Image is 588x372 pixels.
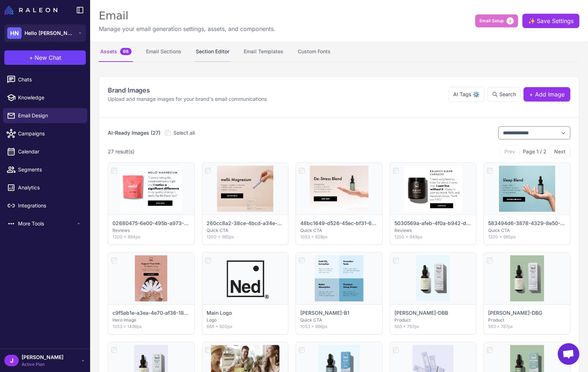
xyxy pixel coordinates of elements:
[394,309,448,317] p: [PERSON_NAME]-DBB
[108,129,160,137] h3: AI-Ready Images (27)
[207,309,232,317] p: Main Logo
[300,309,349,317] p: [PERSON_NAME]-B1
[207,234,284,240] p: 1200 × 985px
[300,323,378,330] p: 1053 × 996px
[300,234,378,240] p: 1053 × 829px
[99,42,133,62] button: Assets98
[475,14,518,27] button: Email Setup2
[549,145,570,158] button: Next
[4,50,86,65] button: +New Chat
[194,42,231,62] button: Section Editor
[112,219,190,227] p: 02680475-6e00-495b-a973-934a6487e19f
[488,227,566,234] p: Quick CTA
[394,323,472,330] p: 563 × 767px
[112,234,190,240] p: 1200 × 894px
[523,148,547,156] span: Page 1 / 2
[99,24,275,33] p: Manage your email generation settings, assets, and components.
[394,227,472,234] p: Reviews
[488,309,542,317] p: [PERSON_NAME]-DBG
[3,162,87,177] a: Segments
[18,130,81,138] span: Campaigns
[487,87,521,102] button: Search
[3,108,87,123] a: Email Design
[3,180,87,195] a: Analytics
[242,42,285,62] button: Email Templates
[488,323,566,330] p: 563 × 767px
[18,94,81,102] span: Knowledge
[488,219,566,227] p: 583494d6-3878-4329-8e50-97bf70caa99d
[99,9,275,23] div: Email
[207,317,284,323] p: Logo
[18,166,81,174] span: Segments
[18,112,81,120] span: Email Design
[18,76,81,84] span: Chats
[4,6,57,14] img: Raleon Logo
[473,90,480,99] span: ⚙️
[18,148,81,156] span: Calendar
[35,53,61,62] span: New Chat
[453,90,471,98] span: AI Tags
[18,184,81,192] span: Analytics
[112,323,190,330] p: 1053 × 1498px
[558,343,579,365] a: Open chat
[22,361,63,368] span: Active Plan
[300,219,378,227] p: 48bc1649-d526-45ec-bf31-6618cdf6e975
[112,309,190,317] p: c9f5ab1e-a3ea-4e70-af36-1817c98f1599
[3,90,87,105] a: Knowledge
[108,85,267,95] h2: Brand Images
[165,130,171,136] input: Select all
[207,219,284,227] p: 260cc8a2-38ce-4bcd-a34e-da258bc7eba9
[18,202,81,210] span: Integrations
[112,317,190,323] p: Hero Image
[3,126,87,141] a: Campaigns
[22,353,63,361] span: [PERSON_NAME]
[300,317,378,323] p: Quick CTA
[507,17,514,24] span: 2
[165,129,195,137] label: Select all
[394,317,472,323] p: Product
[500,145,520,158] button: Prev
[29,53,33,62] span: +
[18,220,76,228] span: More Tools
[4,355,19,366] div: J
[528,17,534,22] span: ✨
[112,227,190,234] p: Reviews
[3,144,87,159] a: Calendar
[394,234,472,240] p: 1200 × 949px
[3,198,87,213] a: Integrations
[207,227,284,234] p: Quick CTA
[108,95,267,103] p: Upload and manage images for your brand's email communications
[479,18,504,24] span: Email Setup
[448,87,485,102] button: AI Tags⚙️
[296,42,332,62] button: Custom Fonts
[3,72,87,87] a: Chats
[7,27,22,39] div: HN
[207,323,284,330] p: 688 × 500px
[4,24,86,42] button: HNHello [PERSON_NAME]
[488,234,566,240] p: 1200 × 985px
[499,90,516,98] span: Search
[529,90,565,99] span: + Add Image
[300,227,378,234] p: Quick CTA
[120,48,132,55] span: 98
[145,42,183,62] button: Email Sections
[522,14,579,28] button: ✨Save Settings
[25,29,75,37] span: Hello [PERSON_NAME]
[523,87,570,102] button: + Add Image
[488,317,566,323] p: Product
[108,148,134,156] div: 27 result(s)
[394,219,472,227] p: 5030569a-afeb-4f0a-b942-d804ba741a52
